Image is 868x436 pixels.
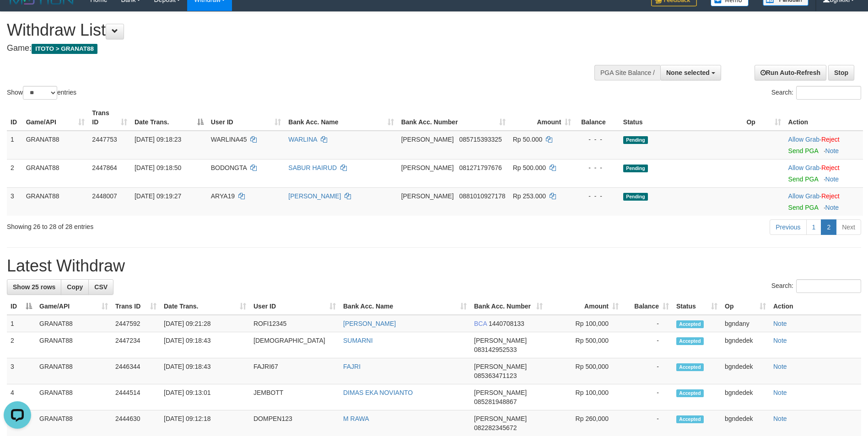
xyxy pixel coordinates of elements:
a: FAJRI [343,363,361,370]
td: [DATE] 09:13:01 [160,384,250,410]
a: WARLINA [288,136,317,143]
select: Showentries [23,86,57,100]
div: PGA Site Balance / [594,65,660,80]
a: Note [773,337,787,344]
th: Balance [575,105,620,131]
span: [PERSON_NAME] [401,192,454,200]
span: Copy 082282345672 to clipboard [474,424,517,431]
span: Copy 081271797676 to clipboard [459,164,501,171]
td: GRANAT88 [36,332,112,358]
a: Allow Grab [788,136,819,143]
th: ID: activate to sort column descending [7,298,36,315]
span: ITOTO > GRANAT88 [32,44,97,54]
a: M RAWA [343,415,369,422]
span: BCA [474,320,487,327]
th: Amount: activate to sort column ascending [509,105,575,131]
a: Previous [770,219,806,235]
a: Stop [828,65,854,80]
a: Note [825,175,839,183]
td: bgndedek [721,358,770,384]
td: 4 [7,384,36,410]
a: Show 25 rows [7,279,61,295]
a: Send PGA [788,147,818,154]
th: Status: activate to sort column ascending [673,298,721,315]
td: ROFI12345 [250,315,340,332]
input: Search: [796,279,861,293]
span: Accepted [676,337,704,345]
a: Send PGA [788,204,818,211]
a: CSV [88,279,113,295]
td: - [622,332,673,358]
th: User ID: activate to sort column ascending [250,298,340,315]
a: Note [773,320,787,327]
td: 2 [7,332,36,358]
td: [DEMOGRAPHIC_DATA] [250,332,340,358]
h1: Latest Withdraw [7,257,861,275]
td: · [785,159,863,187]
span: CSV [94,283,108,291]
th: Bank Acc. Name: activate to sort column ascending [340,298,470,315]
th: Trans ID: activate to sort column ascending [112,298,160,315]
span: Rp 50.000 [513,136,543,143]
td: · [785,131,863,160]
td: Rp 100,000 [546,315,622,332]
td: - [622,358,673,384]
td: JEMBOTT [250,384,340,410]
h1: Withdraw List [7,21,570,39]
div: Showing 26 to 28 of 28 entries [7,218,355,231]
span: ARYA19 [211,192,235,200]
button: None selected [660,65,721,80]
td: [DATE] 09:18:43 [160,332,250,358]
span: Accepted [676,389,704,397]
a: DIMAS EKA NOVIANTO [343,389,413,396]
span: Accepted [676,415,704,423]
span: [PERSON_NAME] [474,415,527,422]
td: 2447592 [112,315,160,332]
td: 2447234 [112,332,160,358]
th: Amount: activate to sort column ascending [546,298,622,315]
a: Allow Grab [788,164,819,171]
td: bgndany [721,315,770,332]
span: [PERSON_NAME] [474,363,527,370]
a: Next [836,219,861,235]
span: [DATE] 09:18:23 [135,136,181,143]
td: - [622,315,673,332]
label: Search: [771,279,861,293]
th: User ID: activate to sort column ascending [207,105,285,131]
td: 1 [7,315,36,332]
label: Show entries [7,86,76,100]
div: - - - [578,163,616,172]
span: WARLINA45 [211,136,247,143]
th: ID [7,105,22,131]
span: [PERSON_NAME] [474,337,527,344]
div: - - - [578,191,616,201]
td: GRANAT88 [22,159,89,187]
th: Bank Acc. Name: activate to sort column ascending [285,105,397,131]
a: Copy [61,279,89,295]
span: Copy 085715393325 to clipboard [459,136,501,143]
td: GRANAT88 [36,358,112,384]
th: Op: activate to sort column ascending [721,298,770,315]
td: [DATE] 09:21:28 [160,315,250,332]
td: Rp 500,000 [546,358,622,384]
span: 2447753 [92,136,117,143]
span: Rp 253.000 [513,192,546,200]
button: Open LiveChat chat widget [4,4,31,31]
td: 2444514 [112,384,160,410]
a: Run Auto-Refresh [755,65,826,80]
td: 3 [7,187,22,216]
a: [PERSON_NAME] [288,192,341,200]
th: Status [620,105,743,131]
span: Accepted [676,320,704,328]
a: Reject [821,136,840,143]
span: Copy 0881010927178 to clipboard [459,192,505,200]
div: - - - [578,135,616,144]
td: 1 [7,131,22,160]
span: · [788,192,821,200]
a: Note [825,147,839,154]
label: Search: [771,86,861,100]
span: Copy 085363471123 to clipboard [474,372,517,379]
a: Reject [821,192,840,200]
span: 2447864 [92,164,117,171]
a: Note [773,389,787,396]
